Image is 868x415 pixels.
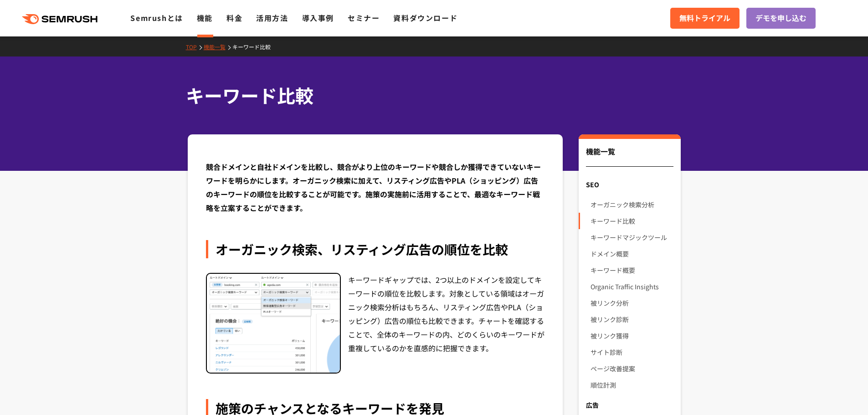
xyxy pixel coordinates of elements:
span: デモを申し込む [755,12,806,24]
a: 資料ダウンロード [393,12,457,23]
a: TOP [186,43,204,51]
a: キーワード概要 [591,262,673,278]
a: 機能一覧 [204,43,232,51]
a: 無料トライアル [670,8,740,29]
a: デモを申し込む [746,8,816,29]
div: 広告 [579,397,680,413]
a: 活用方法 [256,12,288,23]
a: Organic Traffic Insights [591,278,673,295]
img: キーワード比較 オーガニック検索 PPC [207,274,340,373]
div: 競合ドメインと自社ドメインを比較し、競合がより上位のキーワードや競合しか獲得できていないキーワードを明らかにします。オーガニック検索に加えて、リスティング広告やPLA（ショッピング）広告のキーワ... [206,160,545,215]
a: キーワードマジックツール [591,229,673,246]
a: Semrushとは [130,12,183,23]
a: 被リンク獲得 [591,328,673,344]
h1: キーワード比較 [186,82,673,109]
span: 無料トライアル [679,12,730,24]
div: 機能一覧 [586,146,673,167]
a: 料金 [226,12,242,23]
a: 機能 [197,12,213,23]
a: ドメイン概要 [591,246,673,262]
a: セミナー [348,12,380,23]
a: オーガニック検索分析 [591,196,673,213]
a: 導入事例 [302,12,334,23]
a: 順位計測 [591,377,673,393]
a: 被リンク分析 [591,295,673,311]
a: サイト診断 [591,344,673,360]
a: ページ改善提案 [591,360,673,377]
div: SEO [579,176,680,193]
a: 被リンク診断 [591,311,673,328]
a: キーワード比較 [232,43,277,51]
a: キーワード比較 [591,213,673,229]
div: オーガニック検索、リスティング広告の順位を比較 [206,240,545,258]
div: キーワードギャップでは、2つ以上のドメインを設定してキーワードの順位を比較します。対象としている領域はオーガニック検索分析はもちろん、リスティング広告やPLA（ショッピング）広告の順位も比較でき... [348,273,545,374]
